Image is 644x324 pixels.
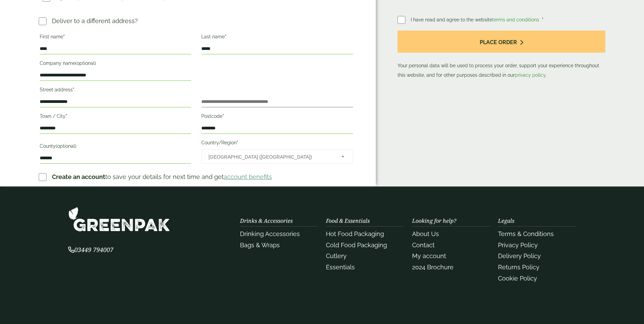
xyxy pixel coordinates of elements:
[412,230,439,237] a: About Us
[498,275,537,282] a: Cookie Policy
[66,113,67,119] abbr: required
[326,264,355,271] a: Essentials
[40,58,191,70] label: Company name
[498,230,554,237] a: Terms & Conditions
[498,252,541,259] a: Delivery Policy
[326,241,387,249] a: Cold Food Packaging
[201,111,353,123] label: Postcode
[492,17,539,22] a: terms and conditions
[222,113,224,119] abbr: required
[56,143,76,149] span: (optional)
[68,207,170,232] img: GreenPak Supplies
[68,247,113,253] a: 03449 794007
[240,241,280,249] a: Bags & Wraps
[326,230,384,237] a: Hot Food Packaging
[498,241,538,249] a: Privacy Policy
[52,16,138,25] p: Deliver to a different address?
[40,111,191,123] label: Town / City
[240,230,300,237] a: Drinking Accessories
[63,34,65,39] abbr: required
[225,34,226,39] abbr: required
[40,141,191,153] label: County
[73,87,74,92] abbr: required
[224,173,272,180] a: account benefits
[52,172,272,181] p: to save your details for next time and get
[498,264,539,271] a: Returns Policy
[40,32,191,43] label: First name
[515,72,546,78] a: privacy policy
[201,32,353,43] label: Last name
[326,252,347,259] a: Cutlery
[201,138,353,149] label: Country/Region
[412,264,454,271] a: 2024 Brochure
[40,85,191,96] label: Street address
[237,140,238,145] abbr: required
[398,31,606,80] p: Your personal data will be used to process your order, support your experience throughout this we...
[201,149,353,164] span: Country/Region
[208,150,332,164] span: United Kingdom (UK)
[412,241,435,249] a: Contact
[398,31,606,53] button: Place order
[412,252,446,259] a: My account
[542,17,544,22] abbr: required
[75,60,96,66] span: (optional)
[52,173,105,180] strong: Create an account
[68,246,113,254] span: 03449 794007
[411,17,540,22] span: I have read and agree to the website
